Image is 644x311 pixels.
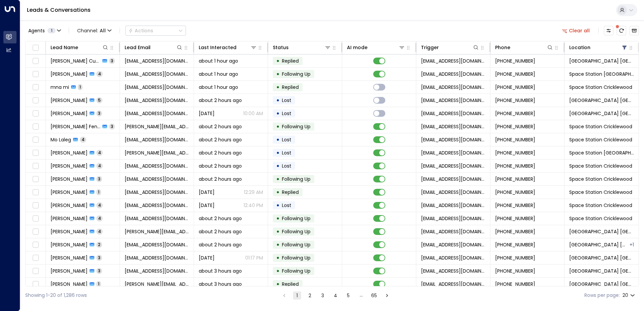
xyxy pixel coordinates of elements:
span: Space Station Cricklewood [569,176,632,182]
span: Space Station Cricklewood [569,189,632,196]
span: 1 [78,84,83,90]
span: Toggle select all [31,44,40,52]
p: 12:40 PM [244,202,263,209]
span: Toggle select row [31,280,40,288]
span: leanne.justin@btinternet.com [125,149,189,156]
p: 01:17 PM [245,254,263,261]
div: • [276,160,280,172]
div: • [276,265,280,277]
span: Replied [282,84,299,91]
label: Rows per page: [584,292,620,299]
div: • [276,239,280,250]
div: Location [569,43,628,51]
span: 2 [96,242,102,247]
span: Following Up [282,215,311,222]
span: Following Up [282,176,311,182]
span: Aug 07, 2025 [199,202,215,209]
span: leads@space-station.co.uk [421,123,485,130]
span: Lost [282,163,291,169]
span: about 2 hours ago [199,97,242,104]
span: Space Station Cricklewood [569,202,632,209]
div: • [276,278,280,290]
p: 12:29 AM [244,189,263,196]
span: Following Up [282,71,311,77]
span: about 1 hour ago [199,58,238,64]
span: Space Station St Johns Wood [569,241,629,248]
span: +447460646896 [495,189,535,196]
div: • [276,213,280,224]
span: Space Station Swiss Cottage [569,71,634,77]
span: about 1 hour ago [199,71,238,77]
span: Following Up [282,268,311,274]
span: 3 [96,176,102,182]
div: • [276,95,280,106]
div: Status [273,43,331,51]
span: Toggle select row [31,201,40,210]
button: Go to next page [383,291,391,300]
span: 3 [96,110,102,116]
span: Lost [282,149,291,156]
span: about 3 hours ago [199,281,242,287]
div: • [276,186,280,198]
span: +448325578147 [495,163,535,169]
span: leads@space-station.co.uk [421,97,485,104]
span: Replied [282,58,299,64]
span: 3 [109,58,115,64]
span: leads@space-station.co.uk [421,228,485,235]
span: okenyijennifer@gmail.com [125,71,189,77]
div: • [276,226,280,237]
span: Piotr Kosedka [51,268,88,274]
span: 4 [96,71,103,77]
span: xi.yintiao.huan@gmail.com [125,254,189,261]
span: +447000000000 [495,97,535,104]
span: +447466284401 [495,215,535,222]
span: Following Up [282,254,311,261]
div: Phone [495,43,553,51]
span: Natalie Smicerova [51,110,88,117]
button: Customize [604,26,613,35]
button: Agents1 [25,26,63,35]
span: Leanne Smith [51,149,88,156]
span: bilalsaleem9686@gmail.com [125,202,189,209]
span: mna mi [51,84,69,91]
div: Location [569,43,590,51]
div: Button group with a nested menu [125,26,186,36]
button: Go to page 65 [370,291,378,300]
span: Space Station Cricklewood [569,123,632,130]
span: Agents [28,28,45,33]
div: Lead Name [51,43,78,51]
span: leads@space-station.co.uk [421,215,485,222]
span: leads@space-station.co.uk [421,110,485,117]
span: Following Up [282,228,311,235]
span: +447990607291 [495,58,535,64]
span: leads@space-station.co.uk [421,136,485,143]
span: nataliesmicerova@gmail.com [125,97,189,104]
span: about 2 hours ago [199,176,242,182]
div: Lead Email [125,43,151,51]
span: +447438068210 [495,281,535,287]
span: Muhammad Bilal [51,176,88,182]
span: Hirose Kasuya [51,254,88,261]
span: Toggle select row [31,57,40,65]
span: +447460646896 [495,176,535,182]
div: • [276,134,280,145]
span: Toggle select row [31,109,40,118]
span: bilalsaleem9686@gmail.com [125,176,189,182]
button: Go to page 2 [306,291,314,300]
div: Last Interacted [199,43,257,51]
div: Space Station Kilburn [630,241,634,248]
button: Channel:All [74,26,114,35]
div: Last Interacted [199,43,236,51]
div: • [276,121,280,132]
span: Muhammad Bilal [51,189,88,196]
span: +447714199000 [495,123,535,130]
span: mnami@live.co.uk [125,84,189,91]
span: Replied [282,281,299,287]
span: about 2 hours ago [199,241,242,248]
span: 1 [96,189,101,195]
span: leads@space-station.co.uk [421,202,485,209]
span: 4 [96,163,103,169]
div: Phone [495,43,510,51]
div: Actions [128,28,153,34]
span: about 2 hours ago [199,215,242,222]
